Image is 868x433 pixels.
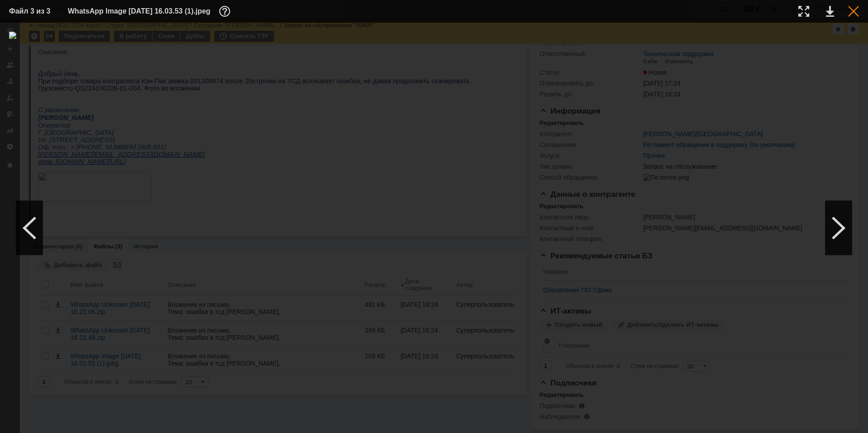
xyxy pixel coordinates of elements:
[68,6,233,17] div: WhatsApp Image [DATE] 16.03.53 (1).jpeg
[9,32,859,424] img: download
[9,8,54,15] div: Файл 3 из 3
[826,6,834,17] div: Скачать файл
[798,6,809,17] div: Увеличить масштаб
[825,201,852,255] div: Следующий файл
[848,6,859,17] div: Закрыть окно (Esc)
[219,6,233,17] div: Дополнительная информация о файле (F11)
[16,201,43,255] div: Предыдущий файл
